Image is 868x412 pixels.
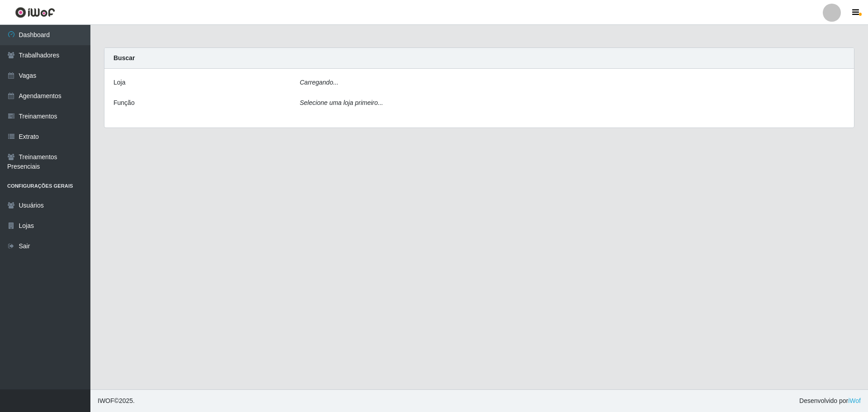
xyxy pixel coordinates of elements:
[300,99,383,106] i: Selecione uma loja primeiro...
[113,54,135,62] strong: Buscar
[98,396,135,406] span: © 2025 .
[15,7,55,18] img: CoreUI Logo
[113,78,125,87] label: Loja
[848,397,861,404] a: iWof
[300,79,339,86] i: Carregando...
[113,98,135,108] label: Função
[98,397,114,404] span: IWOF
[799,396,861,406] span: Desenvolvido por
